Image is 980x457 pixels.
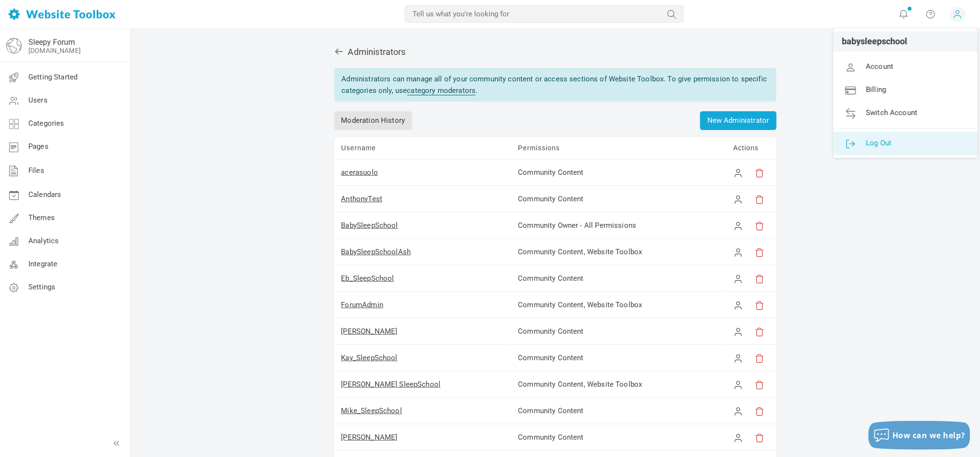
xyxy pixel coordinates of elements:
[511,292,726,318] td: Community Content, Website Toolbox
[28,260,57,268] span: Integrate
[511,371,726,398] td: Community Content, Website Toolbox
[334,111,413,130] a: Moderation History
[511,159,726,186] td: Community Content
[407,86,476,95] a: category moderators
[6,38,22,53] img: globe-icon.png
[28,73,77,81] span: Getting Started
[334,68,777,102] div: Administrators can manage all of your community content or access sections of Website Toolbox. To...
[866,85,886,93] span: Billing
[511,186,726,212] td: Community Content
[341,406,402,415] a: Mike_SleepSchool
[334,46,777,58] div: Administrators
[833,78,978,102] a: Billing
[341,433,398,442] a: [PERSON_NAME]
[866,138,892,147] span: Log Out
[28,283,55,291] span: Settings
[341,248,411,256] a: BabySleepSchoolAsh
[726,137,776,159] td: Actions
[405,5,684,23] input: Tell us what you're looking for
[341,168,378,177] a: acerasuolo
[28,142,49,151] span: Pages
[868,421,970,450] button: How can we help?
[700,111,777,130] a: New Administrator
[511,318,726,345] td: Community Content
[28,96,48,104] span: Users
[511,424,726,451] td: Community Content
[341,195,383,203] a: AnthonyTest
[341,300,384,309] a: ForumAdmin
[28,190,61,199] span: Calendars
[511,137,726,159] td: Permissions
[833,55,978,78] a: Account
[334,137,511,159] td: Username
[511,345,726,371] td: Community Content
[341,353,398,362] a: Kay_SleepSchool
[866,108,917,117] span: Switch Account
[511,239,726,265] td: Community Content, Website Toolbox
[28,166,44,175] span: Files
[511,265,726,292] td: Community Content
[341,327,398,336] a: [PERSON_NAME]
[511,212,726,239] td: Community Owner - All Permissions
[28,119,64,128] span: Categories
[28,47,81,54] a: [DOMAIN_NAME]
[341,221,398,230] a: BabySleepSchool
[892,430,966,441] span: How can we help?
[341,274,394,283] a: Eb_SleepSchool
[28,213,55,222] span: Themes
[341,380,441,389] a: [PERSON_NAME] SleepSchool
[842,37,907,46] span: babysleepschool
[511,398,726,424] td: Community Content
[866,62,893,70] span: Account
[28,236,59,245] span: Analytics
[28,38,75,47] a: Sleepy Forum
